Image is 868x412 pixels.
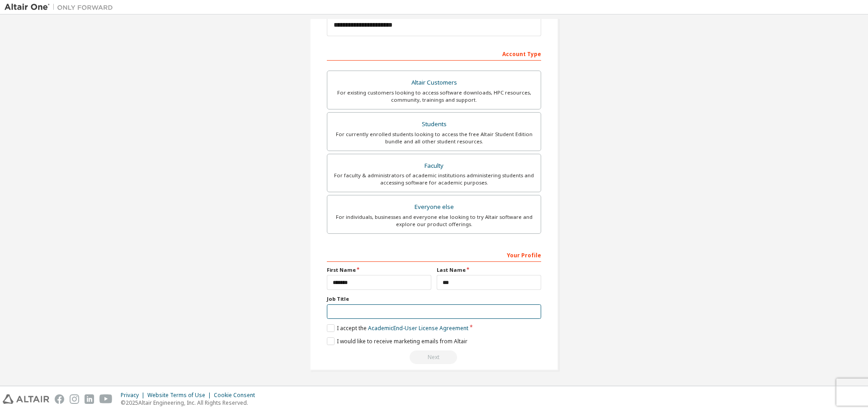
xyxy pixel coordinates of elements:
[368,324,468,332] a: Academic End-User License Agreement
[327,295,541,303] label: Job Title
[85,394,94,404] img: linkedin.svg
[121,392,147,399] div: Privacy
[70,394,79,404] img: instagram.svg
[327,46,541,61] div: Account Type
[333,76,535,89] div: Altair Customers
[333,118,535,131] div: Students
[55,394,64,404] img: facebook.svg
[5,3,118,12] img: Altair One
[333,201,535,213] div: Everyone else
[327,350,541,364] div: Read and acccept EULA to continue
[327,266,431,274] label: First Name
[333,160,535,172] div: Faculty
[147,392,214,399] div: Website Terms of Use
[121,399,260,407] p: © 2025 Altair Engineering, Inc. All Rights Reserved.
[437,266,541,274] label: Last Name
[333,131,535,145] div: For currently enrolled students looking to access the free Altair Student Edition bundle and all ...
[327,247,541,262] div: Your Profile
[3,394,49,404] img: altair_logo.svg
[333,213,535,228] div: For individuals, businesses and everyone else looking to try Altair software and explore our prod...
[333,172,535,186] div: For faculty & administrators of academic institutions administering students and accessing softwa...
[327,324,468,332] label: I accept the
[99,394,113,404] img: youtube.svg
[333,89,535,104] div: For existing customers looking to access software downloads, HPC resources, community, trainings ...
[327,337,467,345] label: I would like to receive marketing emails from Altair
[214,392,260,399] div: Cookie Consent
